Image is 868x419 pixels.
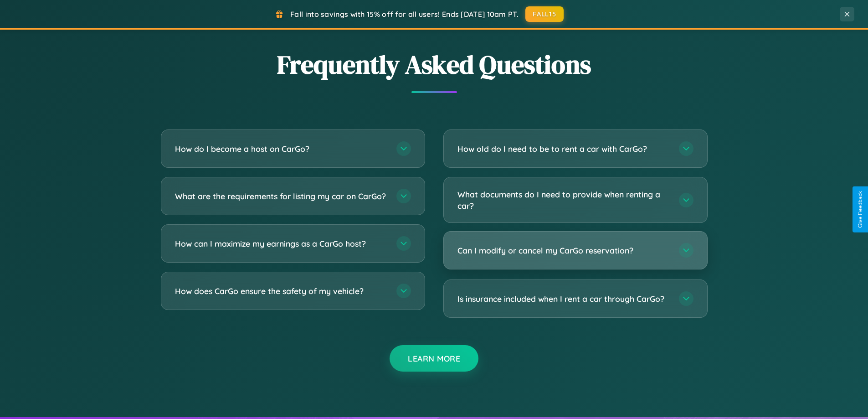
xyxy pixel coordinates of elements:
h3: What are the requirements for listing my car on CarGo? [175,191,387,202]
h3: What documents do I need to provide when renting a car? [457,189,670,211]
span: Fall into savings with 15% off for all users! Ends [DATE] 10am PT. [290,10,519,19]
button: FALL15 [525,6,564,22]
h3: Is insurance included when I rent a car through CarGo? [457,293,670,305]
h3: Can I modify or cancel my CarGo reservation? [457,245,670,256]
h2: Frequently Asked Questions [161,47,708,82]
button: Learn More [390,345,478,372]
h3: How do I become a host on CarGo? [175,143,387,155]
h3: How can I maximize my earnings as a CarGo host? [175,238,387,249]
h3: How does CarGo ensure the safety of my vehicle? [175,285,387,297]
h3: How old do I need to be to rent a car with CarGo? [457,143,670,155]
div: Give Feedback [857,191,863,228]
